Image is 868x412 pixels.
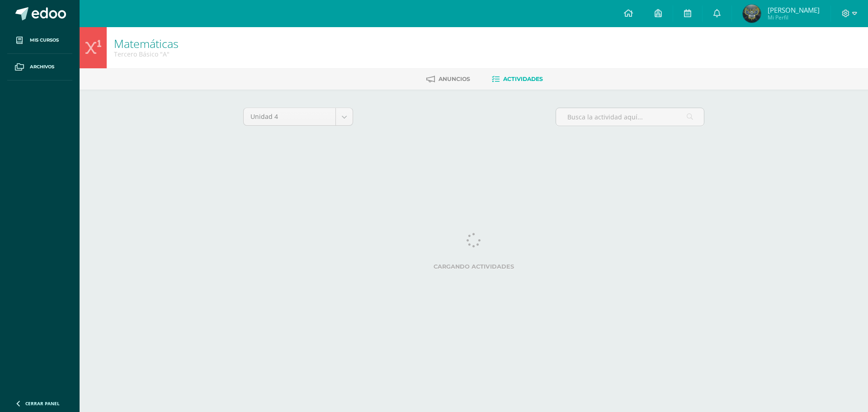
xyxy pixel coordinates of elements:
a: Anuncios [426,72,470,86]
label: Cargando actividades [243,263,704,270]
span: Mi Perfil [768,14,820,21]
span: Unidad 4 [250,108,329,125]
h1: Matemáticas [114,37,179,50]
span: [PERSON_NAME] [768,5,820,14]
a: Actividades [492,72,543,86]
a: Unidad 4 [244,108,353,125]
a: Matemáticas [114,36,179,51]
span: Mis cursos [30,37,59,44]
img: 6a9bd3bb6b36bf4a832d523f437d0e7c.png [743,5,761,23]
span: Cerrar panel [25,400,60,407]
a: Mis cursos [7,27,72,54]
span: Archivos [30,63,54,71]
span: Anuncios [439,76,470,82]
a: Archivos [7,54,72,81]
input: Busca la actividad aquí... [556,108,704,126]
span: Actividades [503,76,543,82]
div: Tercero Básico 'A' [114,50,179,58]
